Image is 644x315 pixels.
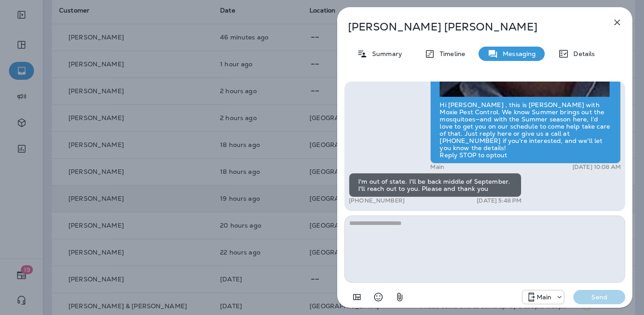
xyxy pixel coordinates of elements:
[572,164,621,171] p: [DATE] 10:08 AM
[368,50,402,57] p: Summary
[522,292,564,302] div: +1 (817) 482-3792
[369,288,387,306] button: Select an emoji
[435,50,465,57] p: Timeline
[477,197,521,204] p: [DATE] 5:48 PM
[349,197,405,204] p: [PHONE_NUMBER]
[348,21,592,33] p: [PERSON_NAME] [PERSON_NAME]
[569,50,595,57] p: Details
[498,50,536,57] p: Messaging
[430,164,444,171] p: Main
[348,288,366,306] button: Add in a premade template
[537,293,552,301] p: Main
[349,173,521,197] div: I'm out of state. I'll be back middle of September. I'll reach out to you. Please and thank you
